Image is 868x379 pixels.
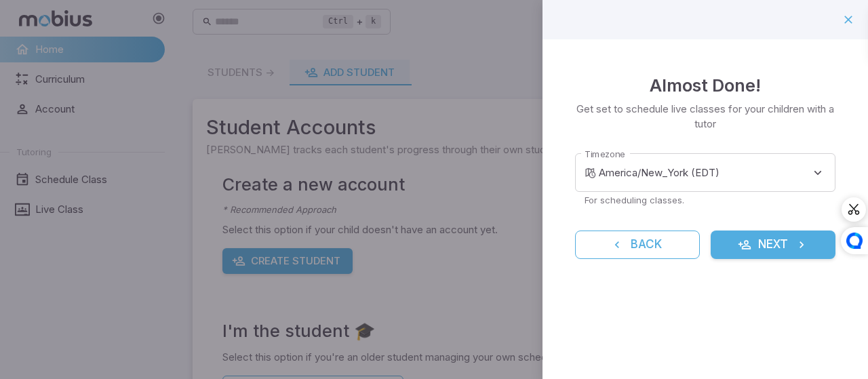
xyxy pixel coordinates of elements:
button: Next [711,231,835,259]
h4: Almost Done! [650,72,761,99]
div: America/New_York (EDT) [599,153,835,192]
label: Timezone [585,148,625,161]
p: Get set to schedule live classes for your children with a tutor [575,102,835,132]
p: For scheduling classes. [585,194,826,206]
button: Back [575,231,700,259]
